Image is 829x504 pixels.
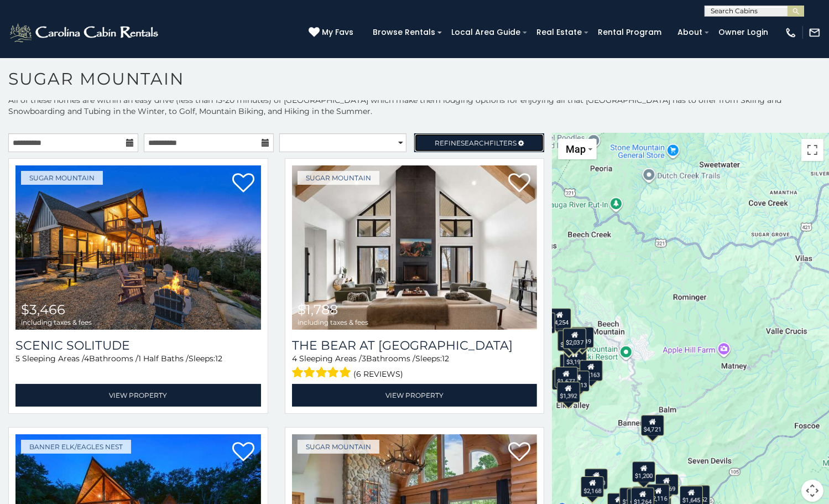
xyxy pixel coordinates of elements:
div: $1,689 [571,327,594,348]
span: including taxes & fees [298,319,368,326]
div: $2,013 [566,371,590,392]
img: White-1-2.png [8,22,161,44]
a: Scenic Solitude $3,466 including taxes & fees [15,165,261,330]
img: phone-regular-white.png [785,27,797,39]
a: Rental Program [592,24,667,41]
a: Local Area Guide [446,24,526,41]
div: $2,163 [580,360,603,381]
a: Add to favorites [508,172,530,195]
div: $1,860 [554,367,577,388]
a: RefineSearchFilters [414,133,544,152]
span: including taxes & fees [21,319,92,326]
img: mail-regular-white.png [809,27,821,39]
img: The Bear At Sugar Mountain [292,165,538,330]
div: $4,158 [560,354,583,375]
span: Search [461,139,489,147]
a: View Property [15,384,261,407]
img: Scenic Solitude [15,165,261,330]
a: Real Estate [531,24,587,41]
a: Scenic Solitude [15,338,261,353]
span: My Favs [322,27,353,38]
div: $1,560 [585,469,608,490]
a: View Property [292,384,538,407]
a: Owner Login [713,24,774,41]
a: Banner Elk/Eagles Nest [21,440,131,454]
a: Add to favorites [508,441,530,464]
div: $2,040 [557,330,581,351]
span: 4 [292,354,297,363]
div: $4,254 [549,308,572,329]
a: Sugar Mountain [298,440,379,454]
button: Toggle fullscreen view [801,139,823,161]
span: (6 reviews) [353,367,403,381]
div: $2,168 [581,476,604,497]
div: $3,196 [564,347,587,368]
div: $2,037 [563,328,586,349]
button: Change map style [558,139,597,159]
a: Add to favorites [232,441,254,464]
h3: The Bear At Sugar Mountain [292,338,538,353]
span: 1 Half Baths / [138,354,189,363]
span: $3,466 [21,302,65,318]
span: Map [566,143,586,155]
div: Sleeping Areas / Bathrooms / Sleeps: [15,353,261,381]
a: Browse Rentals [367,24,441,41]
span: 12 [215,354,222,363]
a: Sugar Mountain [298,171,379,185]
div: $1,392 [557,382,580,403]
span: 4 [84,354,89,363]
span: 5 [15,354,20,363]
button: Map camera controls [801,480,823,502]
a: The Bear At Sugar Mountain $1,788 including taxes & fees [292,165,538,330]
div: Sleeping Areas / Bathrooms / Sleeps: [292,353,538,381]
a: Sugar Mountain [21,171,103,185]
a: The Bear At [GEOGRAPHIC_DATA] [292,338,538,353]
span: Refine Filters [435,139,517,147]
div: $1,200 [632,461,655,482]
span: $1,788 [298,302,338,318]
a: Add to favorites [232,172,254,195]
div: $4,721 [641,415,664,436]
a: About [672,24,708,41]
span: 3 [362,354,366,363]
div: $1,677 [555,367,578,388]
span: 12 [442,354,449,363]
div: $1,469 [655,474,679,495]
a: My Favs [309,27,356,39]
